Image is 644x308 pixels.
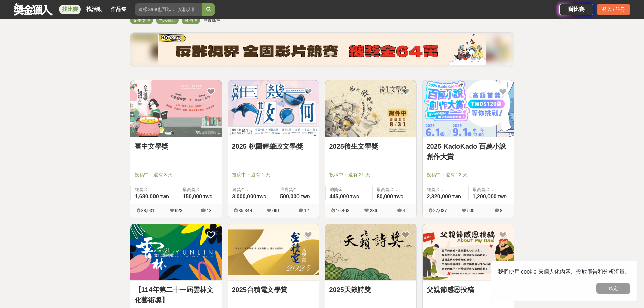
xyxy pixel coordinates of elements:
[232,285,315,295] a: 2025台積電文學賞
[403,208,405,213] span: 4
[301,195,310,199] span: TWD
[228,224,319,281] img: Cover Image
[280,194,300,199] span: 500,000
[203,18,220,23] span: 重置條件
[135,3,202,16] input: 這樣Sale也可以： 安聯人壽創意銷售法募集
[330,186,368,193] span: 總獎金：
[325,224,416,281] img: Cover Image
[175,208,183,213] span: 623
[329,171,412,179] span: 投稿中：還有 21 天
[207,208,211,213] span: 13
[329,285,412,295] a: 2025天籟詩獎
[330,194,349,199] span: 445,000
[423,224,514,281] img: Cover Image
[59,5,81,14] a: 找比賽
[272,208,280,213] span: 661
[135,285,218,305] a: 【114年第二十一屆雲林文化藝術獎】
[135,171,218,179] span: 投稿中：還有 3 天
[158,34,486,65] img: b4b43df0-ce9d-4ec9-9998-1f8643ec197e.png
[280,186,315,193] span: 最高獎金：
[452,195,461,199] span: TWD
[473,194,497,199] span: 1,200,000
[433,208,447,213] span: 27,037
[350,195,359,199] span: TWD
[228,80,319,137] img: Cover Image
[329,141,412,151] a: 2025後生文學獎
[183,194,202,199] span: 150,000
[135,186,174,193] span: 總獎金：
[498,269,630,275] span: 我們使用 cookie 來個人化內容、投放廣告和分析流量。
[160,195,169,199] span: TWD
[203,195,212,199] span: TWD
[596,283,630,294] button: 確定
[427,141,510,162] a: 2025 KadoKado 百萬小說創作大賞
[370,208,377,213] span: 286
[427,171,510,179] span: 投稿中：還有 22 天
[184,18,193,23] span: 台灣
[423,80,514,137] img: Cover Image
[232,186,272,193] span: 總獎金：
[304,208,309,213] span: 12
[427,186,464,193] span: 總獎金：
[257,195,266,199] span: TWD
[467,208,475,213] span: 500
[130,224,222,281] img: Cover Image
[135,141,218,151] a: 臺中文學獎
[183,186,217,193] span: 最高獎金：
[130,80,222,137] img: Cover Image
[325,80,416,137] img: Cover Image
[377,194,393,199] span: 80,000
[108,5,129,14] a: 作品集
[427,285,510,295] a: 父親節感恩投稿
[232,171,315,179] span: 投稿中：還有 1 天
[473,186,510,193] span: 最高獎金：
[498,195,507,199] span: TWD
[239,208,252,213] span: 35,344
[500,208,502,213] span: 8
[135,194,159,199] span: 1,680,000
[597,4,630,15] div: 登入 / 註冊
[84,5,105,14] a: 找活動
[133,18,146,23] span: 文學獎
[427,194,451,199] span: 2,320,000
[159,18,176,23] span: 尚未截止
[559,4,593,15] a: 辦比賽
[377,186,412,193] span: 最高獎金：
[232,194,256,199] span: 3,000,000
[336,208,350,213] span: 16,468
[141,208,155,213] span: 38,931
[394,195,403,199] span: TWD
[232,141,315,151] a: 2025 桃園鍾肇政文學獎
